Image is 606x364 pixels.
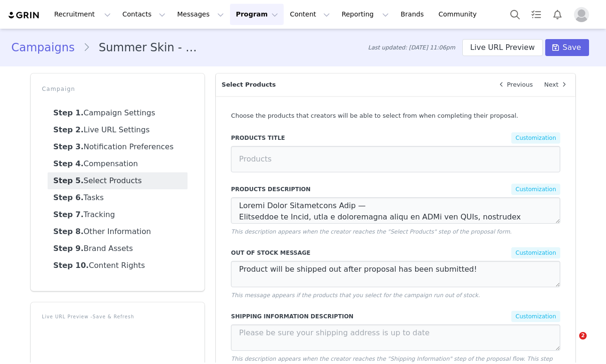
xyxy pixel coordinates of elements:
button: Notifications [547,4,568,25]
a: Campaign Settings [48,105,188,121]
strong: Step 6. [53,193,83,202]
a: Brands [395,4,432,25]
iframe: Intercom live chat [560,332,582,355]
img: grin logo [8,11,41,20]
a: Brand Assets [48,240,188,257]
a: Save & Refresh [93,314,134,319]
button: Contacts [117,4,171,25]
a: Notification Preferences [48,138,188,155]
strong: Step 5. [53,176,83,185]
button: Content [284,4,336,25]
span: Last updated: [DATE] 11:06pm [368,43,455,52]
label: Products Title [231,134,394,142]
a: Campaigns [11,39,83,56]
p: Live URL Preview - [42,314,193,321]
a: Tracking [48,206,188,223]
label: Shipping Information Description [231,312,394,321]
button: Messages [172,4,229,25]
a: Tasks [48,189,188,206]
a: Other Information [48,223,188,240]
strong: Step 7. [53,210,83,219]
a: Community [433,4,487,25]
a: Previous [490,73,539,96]
span: Customization [511,311,560,322]
strong: Step 9. [53,244,83,253]
button: Live URL Preview [462,39,543,56]
button: Profile [568,7,598,22]
img: placeholder-profile.jpg [574,7,589,22]
span: Customization [511,247,560,259]
input: Products [231,146,560,172]
strong: Step 1. [53,108,83,117]
strong: Step 4. [53,159,83,168]
span: Save [563,42,581,53]
a: Content Rights [48,257,188,274]
p: Select Products [216,73,490,96]
p: This description appears when the creator reaches the "Select Products" step of the proposal form. [231,227,560,236]
button: Recruitment [49,4,116,25]
strong: Step 8. [53,227,83,236]
button: Search [505,4,525,25]
p: This message appears if the products that you select for the campaign run out of stock. [231,291,560,299]
a: Tasks [526,4,547,25]
strong: Step 2. [53,125,83,134]
label: Out of Stock Message [231,249,394,257]
p: Choose the products that creators will be able to select from when completing their proposal. [231,111,560,121]
button: Save [545,39,589,56]
span: Customization [511,184,560,195]
p: Campaign [42,85,193,93]
a: Select Products [48,172,188,189]
strong: Step 10. [53,261,89,270]
span: Customization [511,132,560,144]
button: Reporting [336,4,394,25]
a: Compensation [48,155,188,172]
span: 2 [579,332,587,340]
a: Live URL Settings [48,121,188,138]
label: Products Description [231,185,394,194]
strong: Step 3. [53,142,83,151]
button: Program [230,4,284,25]
a: Next [539,73,575,96]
